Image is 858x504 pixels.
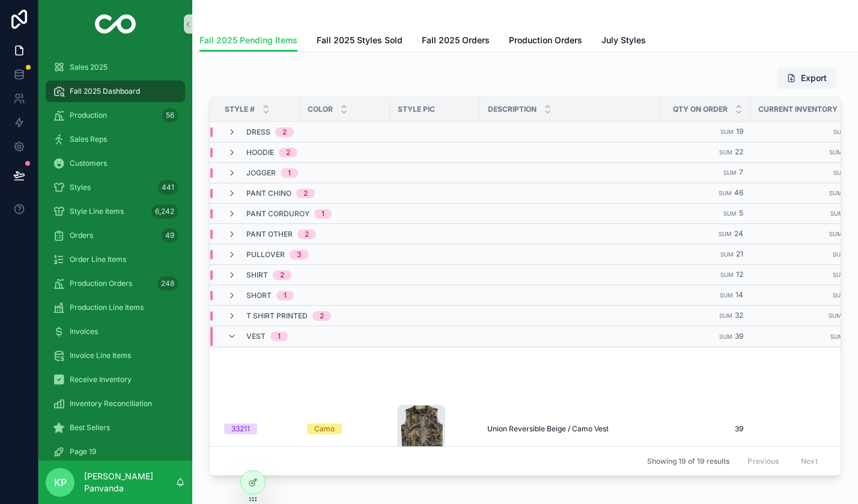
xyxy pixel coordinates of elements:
[735,147,743,156] span: 22
[601,29,646,53] a: July Styles
[777,67,836,89] button: Export
[246,311,308,321] span: T Shirt Printed
[314,424,335,434] div: Camo
[422,34,490,46] span: Fall 2025 Orders
[487,424,653,434] a: Union Reversible Beige / Camo Vest
[720,129,734,135] small: Sum
[668,424,743,434] a: 39
[723,210,737,217] small: Sum
[829,312,842,319] small: Sum
[46,153,185,174] a: Customers
[38,48,192,461] div: scrollable content
[719,190,732,196] small: Sum
[46,441,185,463] a: Page 19
[46,297,185,318] a: Production Line Items
[305,229,309,239] div: 2
[833,169,847,176] small: Sum
[833,292,846,299] small: Sum
[70,183,91,192] span: Styles
[46,56,185,78] a: Sales 2025
[647,457,729,466] span: Showing 19 of 19 results
[95,14,136,34] img: App logo
[70,62,108,72] span: Sales 2025
[720,292,733,299] small: Sum
[46,369,185,390] a: Receive Inventory
[317,29,403,53] a: Fall 2025 Styles Sold
[158,180,178,195] div: 441
[601,34,646,46] span: July Styles
[833,251,846,258] small: Sum
[829,190,842,196] small: Sum
[162,108,178,123] div: 56
[46,417,185,439] a: Best Sellers
[719,231,732,237] small: Sum
[246,189,291,198] span: Pant Chino
[720,272,734,278] small: Sum
[46,80,185,102] a: Fall 2025 Dashboard
[833,272,846,278] small: Sum
[280,270,284,280] div: 2
[735,332,743,341] span: 39
[833,129,847,135] small: Sum
[736,127,743,136] span: 19
[739,168,743,177] span: 7
[719,333,732,340] small: Sum
[162,228,178,243] div: 49
[46,129,185,150] a: Sales Reps
[509,34,582,46] span: Production Orders
[70,399,152,408] span: Inventory Reconciliation
[278,332,281,341] div: 1
[246,127,270,137] span: Dress
[225,105,255,114] span: Style #
[286,148,290,157] div: 2
[246,291,272,300] span: Short
[70,303,144,312] span: Production Line Items
[320,311,324,321] div: 2
[151,204,178,219] div: 6,242
[830,333,844,340] small: Sum
[199,34,297,46] span: Fall 2025 Pending Items
[70,87,140,96] span: Fall 2025 Dashboard
[70,111,107,120] span: Production
[297,250,302,260] div: 3
[54,475,67,490] span: KP
[70,135,107,144] span: Sales Reps
[70,423,110,433] span: Best Sellers
[719,312,732,319] small: Sum
[70,231,93,240] span: Orders
[157,276,178,291] div: 248
[720,251,734,258] small: Sum
[734,188,743,197] span: 46
[46,273,185,294] a: Production Orders248
[46,393,185,414] a: Inventory Reconciliation
[509,29,582,53] a: Production Orders
[321,209,324,219] div: 1
[70,447,96,457] span: Page 19
[246,209,309,219] span: Pant Corduroy
[199,29,297,52] a: Fall 2025 Pending Items
[246,168,276,178] span: Jogger
[231,424,250,434] div: 33211
[829,231,842,237] small: Sum
[739,208,743,217] span: 5
[308,105,333,114] span: Color
[70,327,98,336] span: Invoices
[70,159,107,168] span: Customers
[398,105,435,114] span: Style Pic
[46,201,185,222] a: Style Line Items6,242
[46,321,185,342] a: Invoices
[317,34,403,46] span: Fall 2025 Styles Sold
[84,470,175,494] p: [PERSON_NAME] Panvanda
[46,225,185,246] a: Orders49
[422,29,490,53] a: Fall 2025 Orders
[736,270,743,279] span: 12
[46,105,185,126] a: Production56
[282,127,287,137] div: 2
[288,168,291,178] div: 1
[246,148,274,157] span: Hoodie
[46,177,185,198] a: Styles441
[488,105,537,114] span: Description
[70,255,126,264] span: Order Line Items
[736,249,743,258] span: 21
